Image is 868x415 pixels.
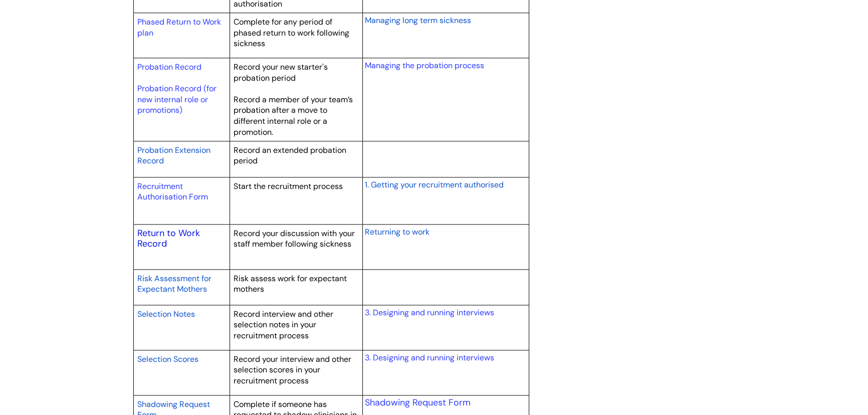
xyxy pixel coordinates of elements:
a: 1. Getting your recruitment authorised [365,178,504,190]
span: 1. Getting your recruitment authorised [365,179,504,190]
span: Probation Extension Record [137,145,210,166]
a: Risk Assessment for Expectant Mothers [137,272,211,295]
span: Start the recruitment process [234,181,343,191]
span: Selection Scores [137,354,198,364]
span: Record your interview and other selection scores in your recruitment process [234,354,351,386]
span: Record your new starter's probation period [234,62,328,83]
a: Return to Work Record [137,227,200,250]
span: Managing long term sickness [365,15,471,26]
a: 3. Designing and running interviews [365,352,494,363]
span: Returning to work [365,227,429,237]
span: Record a member of your team’s probation after a move to different internal role or a promotion. [234,94,353,137]
span: Record an extended probation period [234,145,346,166]
span: Complete for any period of phased return to work following sickness [234,17,349,49]
a: Returning to work [365,226,429,238]
a: Managing long term sickness [365,14,471,26]
span: Record your discussion with your staff member following sickness [234,228,355,250]
a: Probation Record [137,62,201,72]
a: Recruitment Authorisation Form [137,181,208,202]
span: Selection Notes [137,309,195,319]
a: Selection Notes [137,308,195,320]
a: Shadowing Request Form [365,396,471,408]
a: Phased Return to Work plan [137,17,221,38]
a: Managing the probation process [365,60,484,71]
a: Probation Extension Record [137,144,210,167]
span: Risk assess work for expectant mothers [234,273,347,295]
a: Probation Record (for new internal role or promotions) [137,83,216,115]
span: Risk Assessment for Expectant Mothers [137,273,211,295]
a: Selection Scores [137,353,198,365]
a: 3. Designing and running interviews [365,307,494,318]
span: Record interview and other selection notes in your recruitment process [234,309,333,341]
